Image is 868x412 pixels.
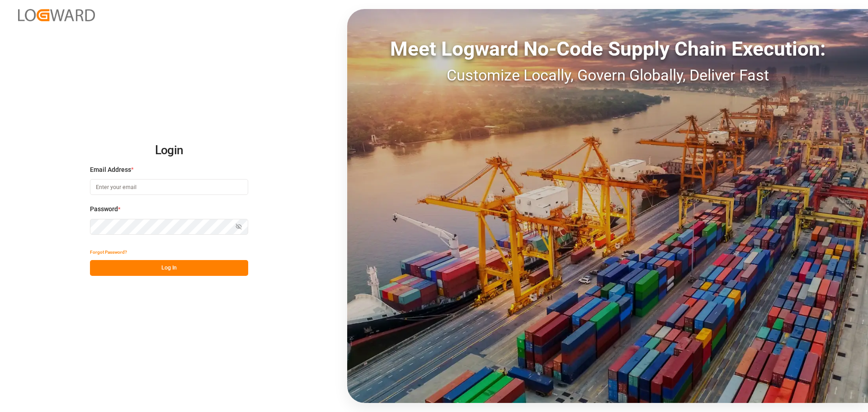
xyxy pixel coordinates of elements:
[347,34,868,64] div: Meet Logward No-Code Supply Chain Execution:
[18,9,95,21] img: Logward_new_orange.png
[90,244,127,260] button: Forgot Password?
[90,179,248,195] input: Enter your email
[90,136,248,165] h2: Login
[90,204,118,214] span: Password
[347,64,868,87] div: Customize Locally, Govern Globally, Deliver Fast
[90,165,131,175] span: Email Address
[90,260,248,276] button: Log In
